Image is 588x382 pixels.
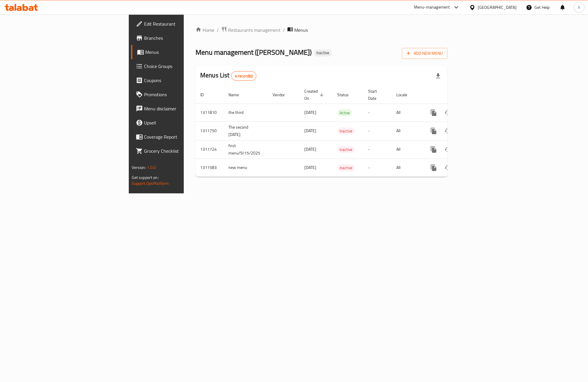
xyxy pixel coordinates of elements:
span: Grocery Checklist [144,147,222,155]
td: All [392,104,422,122]
button: Change Status [441,124,455,138]
td: - [363,140,392,159]
th: Actions [422,86,488,104]
span: 4 record(s) [231,73,256,79]
a: Promotions [131,87,227,102]
span: Name [228,91,246,98]
button: more [427,124,441,138]
a: Restaurants management [221,26,280,34]
span: Menu management ( [PERSON_NAME] ) [196,46,312,59]
span: Restaurants management [228,26,280,34]
td: new menu [224,159,268,177]
span: Created On [304,88,325,102]
div: Total records count [231,71,257,81]
h2: Menus List [200,71,256,81]
button: Change Status [441,161,455,175]
button: Add New Menu [402,48,447,59]
table: enhanced table [196,86,488,177]
td: All [392,140,422,159]
span: [DATE] [304,127,316,134]
a: Menus [131,45,227,59]
span: 1.0.0 [147,164,156,171]
span: Menu disclaimer [144,105,222,112]
button: more [427,106,441,120]
a: Branches [131,31,227,45]
span: Coupons [144,77,222,84]
span: Inactive [337,128,355,134]
button: more [427,161,441,175]
span: Add New Menu [407,50,443,57]
span: ID [200,91,211,98]
span: Coverage Report [144,133,222,140]
div: [GEOGRAPHIC_DATA] [478,4,517,11]
a: Menu disclaimer [131,102,227,116]
td: - [363,159,392,177]
span: Choice Groups [144,63,222,70]
td: All [392,159,422,177]
span: Status [337,91,356,98]
span: [DATE] [304,109,316,116]
a: Edit Restaurant [131,17,227,31]
span: h [578,4,580,11]
span: Upsell [144,119,222,126]
a: Support.OpsPlatform [132,180,169,187]
td: first menu/9/15/2025 [224,140,268,159]
a: Grocery Checklist [131,144,227,158]
span: Menus [294,26,308,34]
span: Menus [145,49,222,56]
td: The second [DATE] [224,122,268,140]
li: / [283,26,285,34]
td: the third [224,104,268,122]
span: Get support on: [132,174,159,181]
a: Choice Groups [131,59,227,73]
span: Edit Restaurant [144,20,222,27]
div: Inactive [337,127,355,134]
td: - [363,104,392,122]
span: Version: [132,164,146,171]
span: Vendor [273,91,293,98]
a: Coupons [131,73,227,87]
span: [DATE] [304,145,316,153]
button: Change Status [441,106,455,120]
span: Start Date [368,88,385,102]
span: Promotions [144,91,222,98]
span: [DATE] [304,164,316,171]
a: Upsell [131,116,227,130]
span: Inactive [314,50,332,55]
a: Coverage Report [131,130,227,144]
span: Branches [144,34,222,41]
span: Locale [396,91,415,98]
td: All [392,122,422,140]
div: Export file [431,69,445,83]
button: more [427,142,441,157]
span: Active [337,109,352,116]
nav: breadcrumb [196,26,447,34]
div: Menu-management [414,4,450,11]
span: Inactive [337,165,355,171]
button: Change Status [441,142,455,157]
span: Inactive [337,146,355,153]
td: - [363,122,392,140]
